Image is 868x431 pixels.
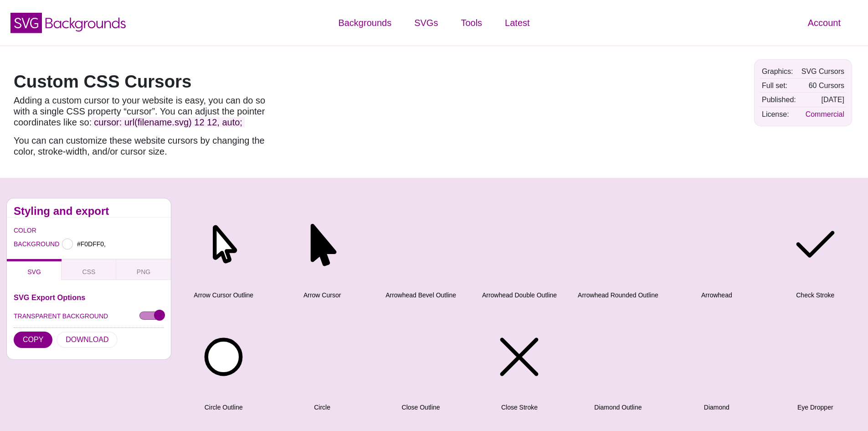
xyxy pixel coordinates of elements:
[671,198,762,304] button: Arrowhead
[473,311,565,416] button: Close Stroke
[799,93,847,106] td: [DATE]
[799,65,847,78] td: SVG Cursors
[116,259,171,280] button: PNG
[276,198,368,304] button: Arrow Cursor
[806,110,844,118] a: Commercial
[770,198,861,304] button: Check Stroke
[14,310,108,322] label: TRANSPARENT BACKGROUND
[14,238,25,250] label: BACKGROUND
[796,9,852,36] a: Account
[178,198,269,304] button: Arrow Cursor Outline
[760,93,798,106] td: Published:
[14,208,164,215] h2: Styling and export
[62,259,116,280] button: CSS
[760,108,798,121] td: License:
[671,311,762,416] button: Diamond
[14,73,273,90] h1: Custom CSS Cursors
[493,9,541,36] a: Latest
[449,9,493,36] a: Tools
[137,268,150,275] span: PNG
[14,95,273,128] p: Adding a custom cursor to your website is easy, you can do so with a single CSS property “cursor”...
[760,65,798,78] td: Graphics:
[572,198,664,304] button: Arrowhead Rounded Outline
[56,332,118,348] button: DOWNLOAD
[572,311,664,416] button: Diamond Outline
[178,311,269,416] button: Circle Outline
[276,311,368,416] button: Circle
[403,9,449,36] a: SVGs
[799,79,847,92] td: 60 Cursors
[770,311,861,416] button: Eye Dropper
[92,117,245,127] span: cursor: url(filename.svg) 12 12, auto;
[760,79,798,92] td: Full set:
[473,198,565,304] button: Arrowhead Double Outline
[14,224,25,236] label: COLOR
[14,332,52,348] button: COPY
[14,294,164,301] h3: SVG Export Options
[327,9,403,36] a: Backgrounds
[375,198,467,304] button: Arrowhead Bevel Outline
[14,135,273,157] p: You can can customize these website cursors by changing the color, stroke-width, and/or cursor size.
[375,311,467,416] button: Close Outline
[82,268,96,275] span: CSS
